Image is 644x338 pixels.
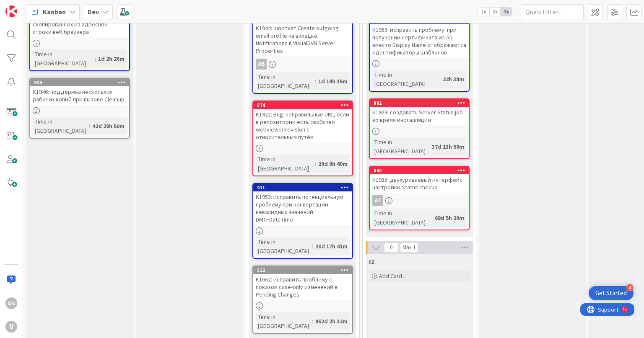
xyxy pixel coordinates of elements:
[384,243,398,253] span: 0
[369,16,470,92] a: 914K1956: исправить проблему: при получении сертификата из AD вместо Display Name отображаются ид...
[370,195,469,206] div: AT
[369,166,470,230] a: 890K1935: двухуровневый интерфейс настройки Status checksATTime in [GEOGRAPHIC_DATA]:68d 5h 20m
[89,121,90,131] span: :
[433,213,466,222] div: 68d 5h 20m
[34,80,129,85] div: 904
[370,24,469,58] div: K1956: исправить проблему: при получении сертификата из AD вместо Display Name отображаются идент...
[370,167,469,174] div: 890
[96,54,127,63] div: 1d 2h 26m
[626,284,634,292] div: 4
[256,155,315,173] div: Time in [GEOGRAPHIC_DATA]
[315,159,316,168] span: :
[256,237,312,255] div: Time in [GEOGRAPHIC_DATA]
[370,167,469,193] div: 890K1935: двухуровневый интерфейс настройки Status checks
[90,121,127,131] div: 42d 20h 50m
[489,8,501,16] span: 2x
[253,109,352,142] div: K1922: Bug: неправильные URL, если в репозитории есть свойство webviewer:revision с относительным...
[256,312,312,330] div: Time in [GEOGRAPHIC_DATA]
[253,184,352,225] div: 911K1953: исправить потенциальную проблему при конвертации невалидных значений DMTFDateTime
[369,98,470,159] a: 882K1929: создавать Server Status job во время инсталляцииTime in [GEOGRAPHIC_DATA]:37d 13h 50m
[374,100,469,106] div: 882
[256,72,315,90] div: Time in [GEOGRAPHIC_DATA]
[30,79,129,105] div: 904K1946: поддержка нескольких рабочих копий при вызове Cleanup
[313,242,350,251] div: 23d 17h 41m
[372,195,383,206] div: AT
[256,59,267,70] div: AB
[430,142,466,151] div: 37d 13h 50m
[372,70,439,88] div: Time in [GEOGRAPHIC_DATA]
[252,266,353,334] a: 522K1662: исправить проблему с показом case-only изменений в Pending ChangesTime in [GEOGRAPHIC_D...
[402,245,415,250] div: Max 1
[253,266,352,274] div: 522
[5,321,17,333] div: V
[595,289,627,297] div: Get Started
[43,7,66,17] span: Kanban
[42,3,47,10] div: 9+
[257,102,352,108] div: 874
[370,99,469,125] div: 882K1929: создавать Server Status job во время инсталляции
[95,54,96,63] span: :
[88,8,99,16] b: Dev
[428,142,430,151] span: :
[257,185,352,191] div: 911
[369,257,375,266] span: IZ
[312,317,313,326] span: :
[18,1,38,11] span: Support
[313,317,350,326] div: 952d 2h 32m
[253,101,352,142] div: 874K1922: Bug: неправильные URL, если в репозитории есть свойство webviewer:revision с относитель...
[372,137,428,156] div: Time in [GEOGRAPHIC_DATA]
[5,5,17,17] img: Visit kanbanzone.com
[33,49,95,68] div: Time in [GEOGRAPHIC_DATA]
[253,266,352,300] div: 522K1662: исправить проблему с показом case-only изменений в Pending Changes
[253,184,352,191] div: 911
[30,79,129,86] div: 904
[374,168,469,173] div: 890
[253,101,352,109] div: 874
[316,159,350,168] div: 20d 9h 40m
[29,78,130,139] a: 904K1946: поддержка нескольких рабочих копий при вызове CleanupTime in [GEOGRAPHIC_DATA]:42d 20h 50m
[370,174,469,193] div: K1935: двухуровневый интерфейс настройки Status checks
[5,297,17,309] div: DS
[370,99,469,107] div: 882
[370,17,469,58] div: 914K1956: исправить проблему: при получении сертификата из AD вместо Display Name отображаются ид...
[253,274,352,300] div: K1662: исправить проблему с показом case-only изменений в Pending Changes
[252,183,353,259] a: 911K1953: исправить потенциальную проблему при конвертации невалидных значений DMTFDateTimeTime i...
[257,267,352,273] div: 522
[33,117,89,135] div: Time in [GEOGRAPHIC_DATA]
[252,101,353,176] a: 874K1922: Bug: неправильные URL, если в репозитории есть свойство webviewer:revision с относитель...
[312,242,313,251] span: :
[431,213,433,222] span: :
[252,14,353,94] a: K1944: шорткат Create outgoing email profile на вкладке Notifications в VisualSVN Server Properti...
[370,107,469,125] div: K1929: создавать Server Status job во время инсталляции
[30,86,129,105] div: K1946: поддержка нескольких рабочих копий при вызове Cleanup
[253,191,352,225] div: K1953: исправить потенциальную проблему при конвертации невалидных значений DMTFDateTime
[441,75,466,84] div: 22h 38m
[372,209,431,227] div: Time in [GEOGRAPHIC_DATA]
[379,272,406,280] span: Add Card...
[589,286,634,300] div: Open Get Started checklist, remaining modules: 4
[439,75,441,84] span: :
[501,8,512,16] span: 3x
[253,23,352,56] div: K1944: шорткат Create outgoing email profile на вкладке Notifications в VisualSVN Server Properties
[316,77,350,86] div: 1d 19h 35m
[253,59,352,70] div: AB
[315,77,316,86] span: :
[478,8,489,16] span: 1x
[521,4,584,19] input: Quick Filter...
[253,15,352,56] div: K1944: шорткат Create outgoing email profile на вкладке Notifications в VisualSVN Server Properties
